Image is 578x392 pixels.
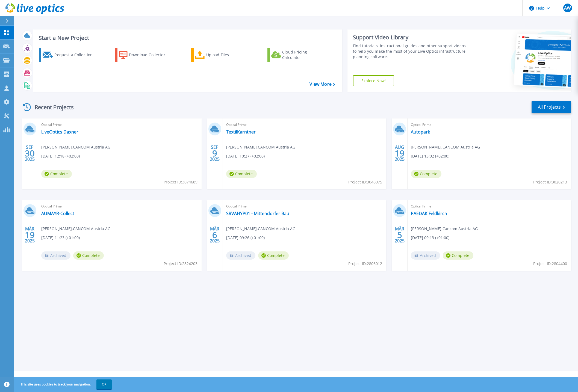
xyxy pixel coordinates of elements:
[411,251,440,260] span: Archived
[41,251,70,260] span: Archived
[54,49,98,60] div: Request a Collection
[15,379,112,389] span: This site uses cookies to track your navigation.
[206,49,250,60] div: Upload Files
[73,251,104,260] span: Complete
[226,235,265,241] span: [DATE] 09:26 (+01:00)
[115,48,176,62] a: Download Collector
[41,235,80,241] span: [DATE] 11:23 (+01:00)
[267,48,328,62] a: Cloud Pricing Calculator
[353,43,468,60] div: Find tutorials, instructional guides and other support videos to help you make the most of your L...
[411,203,568,209] span: Optical Prime
[226,203,383,209] span: Optical Prime
[41,153,80,159] span: [DATE] 12:18 (+02:00)
[348,261,382,267] span: Project ID: 2806012
[41,203,198,209] span: Optical Prime
[411,129,430,135] a: Autopark
[226,153,265,159] span: [DATE] 10:27 (+02:00)
[96,379,112,389] button: OK
[41,226,110,232] span: [PERSON_NAME] , CANCOM Austria AG
[226,211,289,216] a: SRVAHYP01 - Mittendorfer Bau
[411,235,449,241] span: [DATE] 09:13 (+01:00)
[25,225,35,245] div: MÄR 2025
[533,261,567,267] span: Project ID: 2804400
[21,100,81,114] div: Recent Projects
[395,151,405,156] span: 19
[41,122,198,128] span: Optical Prime
[191,48,252,62] a: Upload Files
[25,151,35,156] span: 30
[39,48,100,62] a: Request a Collection
[39,35,335,41] h3: Start a New Project
[443,251,473,260] span: Complete
[164,261,197,267] span: Project ID: 2824203
[564,6,571,10] span: AW
[41,211,74,216] a: AUMAYR-Collect
[25,233,35,237] span: 19
[41,170,72,178] span: Complete
[210,225,220,245] div: MÄR 2025
[210,143,220,163] div: SEP 2025
[25,143,35,163] div: SEP 2025
[411,211,447,216] a: PAEDAK Feldkirch
[226,251,255,260] span: Archived
[533,179,567,185] span: Project ID: 3020213
[394,225,405,245] div: MÄR 2025
[258,251,289,260] span: Complete
[226,129,256,135] a: TextilKarntner
[394,143,405,163] div: AUG 2025
[353,34,468,41] div: Support Video Library
[226,122,383,128] span: Optical Prime
[129,49,173,60] div: Download Collector
[309,82,335,87] a: View More
[164,179,197,185] span: Project ID: 3074689
[532,101,571,113] a: All Projects
[226,144,295,150] span: [PERSON_NAME] , CANCOM Austria AG
[41,144,110,150] span: [PERSON_NAME] , CANCOM Austria AG
[411,170,441,178] span: Complete
[348,179,382,185] span: Project ID: 3046975
[282,49,326,60] div: Cloud Pricing Calculator
[397,233,402,237] span: 5
[411,226,478,232] span: [PERSON_NAME] , Cancom Austria AG
[212,233,217,237] span: 6
[411,153,449,159] span: [DATE] 13:02 (+02:00)
[411,122,568,128] span: Optical Prime
[226,226,295,232] span: [PERSON_NAME] , CANCOM Austria AG
[411,144,480,150] span: [PERSON_NAME] , CANCOM Austria AG
[212,151,217,156] span: 9
[41,129,78,135] a: LiveOptics Daxner
[226,170,257,178] span: Complete
[353,75,394,86] a: Explore Now!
